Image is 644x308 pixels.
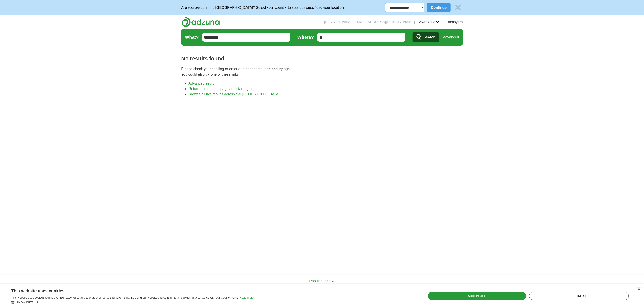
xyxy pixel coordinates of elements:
[185,34,199,41] label: What?
[443,33,459,42] a: Advanced
[11,300,254,305] div: Show details
[11,287,242,294] div: This website uses cookies
[181,5,345,10] p: Are you based in the [GEOGRAPHIC_DATA]? Select your country to see jobs specific to your location.
[428,292,526,300] div: Accept all
[424,33,435,42] span: Search
[181,55,463,63] h1: No results found
[181,101,463,267] iframe: Ads by Google
[189,81,217,85] a: Advanced search
[453,3,463,12] img: icon_close_no_bg.svg
[427,3,450,12] button: Continue
[309,279,330,283] span: Popular Jobs
[181,66,463,77] p: Please check your spelling or enter another search term and try again. You could also try one of ...
[637,287,641,291] div: Close
[189,87,253,91] a: Return to the home page and start again
[240,296,254,299] a: Read more, opens a new window
[324,19,415,25] li: [PERSON_NAME][EMAIL_ADDRESS][DOMAIN_NAME]
[446,19,463,25] a: Employers
[418,19,439,25] a: MyAdzuna
[17,301,38,304] span: Show details
[297,34,314,41] label: Where?
[11,296,239,299] span: This website uses cookies to improve user experience and to enable personalised advertising. By u...
[529,292,629,300] div: Decline all
[413,32,439,42] button: Search
[189,92,280,96] a: Browse all live results across the [GEOGRAPHIC_DATA]
[331,280,335,282] img: toggle icon
[181,17,220,27] img: Adzuna logo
